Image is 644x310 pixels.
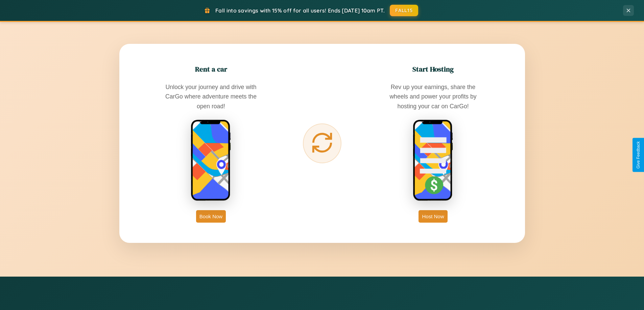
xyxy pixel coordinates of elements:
span: Fall into savings with 15% off for all users! Ends [DATE] 10am PT. [215,7,385,14]
p: Rev up your earnings, share the wheels and power your profits by hosting your car on CarGo! [382,82,484,111]
h2: Start Hosting [412,64,454,74]
p: Unlock your journey and drive with CarGo where adventure meets the open road! [160,82,262,111]
img: host phone [413,119,453,202]
button: Host Now [419,210,447,223]
button: FALL15 [390,5,418,16]
button: Book Now [196,210,226,223]
h2: Rent a car [195,64,227,74]
img: rent phone [191,119,231,202]
div: Give Feedback [636,141,641,169]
